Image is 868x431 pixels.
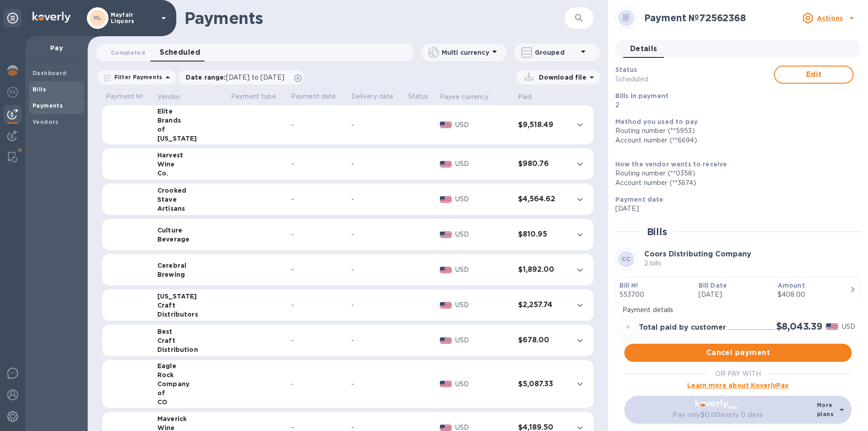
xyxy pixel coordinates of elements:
[440,92,501,102] span: Payee currency
[157,310,224,319] div: Distributors
[157,151,224,160] div: Harvest
[160,46,200,59] span: Scheduled
[573,157,587,171] button: expand row
[33,118,59,125] b: Vendors
[440,267,452,273] img: USD
[455,159,511,169] p: USD
[442,48,489,57] p: Multi currency
[157,270,224,279] div: Brewing
[782,69,845,80] span: Edit
[157,379,224,388] div: Company
[518,380,566,388] h3: $5,087.33
[615,66,637,73] b: Status
[231,92,284,101] p: Payment type
[615,118,698,125] b: Method you used to pay
[518,92,544,102] span: Paid
[573,263,587,277] button: expand row
[351,336,401,345] div: -
[440,232,452,238] img: USD
[157,134,224,143] div: [US_STATE]
[157,160,224,169] div: Wine
[615,161,727,168] b: How the vendor wants to receive
[842,322,855,332] p: USD
[351,159,401,169] div: -
[351,379,401,389] div: -
[817,401,834,410] div: More
[291,194,344,204] div: -
[622,256,630,262] b: CC
[624,381,852,390] p: Learn more about KoverlyPay
[639,323,726,332] h3: Total paid by customer
[615,92,669,99] b: Bills in payment
[455,300,511,310] p: USD
[615,204,854,213] p: [DATE]
[615,178,854,188] div: Account number (**3674)
[157,292,224,301] div: [US_STATE]
[615,136,854,145] div: Account number (**6694)
[778,282,805,289] b: Amount
[455,265,511,275] p: USD
[615,100,854,110] p: 2
[157,388,224,398] div: of
[291,120,344,130] div: -
[632,347,844,358] span: Cancel payment
[573,193,587,206] button: expand row
[291,230,344,239] div: -
[623,305,854,315] p: Payment details
[157,195,224,204] div: Stave
[518,230,566,239] h3: $810.95
[94,14,102,21] b: ML
[698,282,727,289] b: Bill Date
[408,92,433,101] p: Status
[518,265,566,274] h3: $1,892.00
[33,86,46,93] b: Bills
[615,277,861,308] button: Bill №553700Bill Date[DATE]Amount$408.00
[455,336,511,345] p: USD
[291,159,344,169] div: -
[157,125,224,134] div: of
[351,265,401,275] div: -
[518,336,566,345] h3: $678.00
[817,410,834,419] div: plans
[157,398,224,407] div: CO
[535,48,578,57] p: Grouped
[455,379,511,389] p: USD
[644,259,751,268] p: 2 bills
[647,226,667,237] h2: Bills
[4,9,22,27] div: Unpin categories
[184,9,565,28] h1: Payments
[157,414,224,423] div: Maverick
[157,235,224,244] div: Beverage
[621,320,635,335] div: =
[186,73,289,82] p: Date range :
[440,122,452,128] img: USD
[644,250,751,258] b: Coors Distributing Company
[111,73,162,81] p: Filter Payments
[518,195,566,204] h3: $4,564.62
[111,48,145,57] span: Completed
[619,282,639,289] b: Bill №
[291,92,344,101] p: Payment date
[698,290,770,299] p: [DATE]
[157,345,224,354] div: Distribution
[157,301,224,310] div: Craft
[157,92,180,102] p: Vendor
[157,107,224,116] div: Elite
[291,300,344,310] div: -
[351,230,401,239] div: -
[157,226,224,235] div: Culture
[440,381,452,387] img: USD
[157,169,224,178] div: Co.
[291,379,344,389] div: -
[351,92,401,101] p: Delivery date
[518,121,566,129] h3: $9,518.49
[826,323,838,330] img: USD
[157,92,192,102] span: Vendor
[573,118,587,132] button: expand row
[535,73,586,82] p: Download file
[33,12,71,23] img: Logo
[440,92,489,102] p: Payee currency
[33,43,80,52] p: Pay
[157,327,224,336] div: Best
[440,425,452,431] img: USD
